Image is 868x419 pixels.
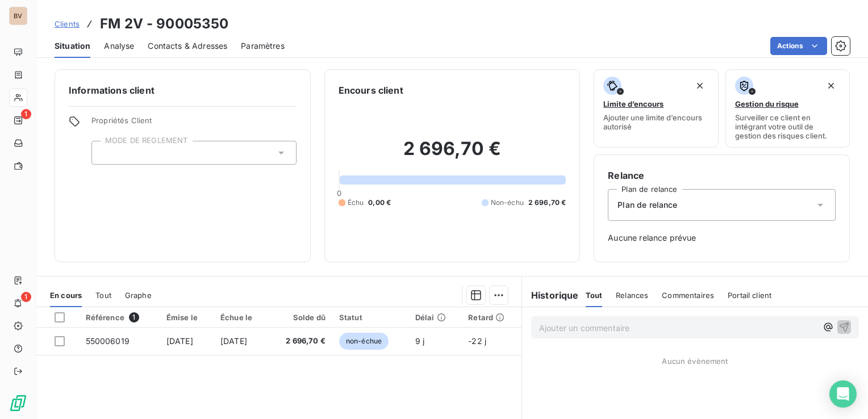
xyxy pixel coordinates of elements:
[275,313,325,322] div: Solde dû
[129,312,139,322] span: 1
[125,291,152,300] span: Graphe
[339,83,403,97] h6: Encours client
[608,232,836,244] span: Aucune relance prévue
[337,188,341,198] span: 0
[100,14,228,34] h3: FM 2V - 90005350
[86,312,153,322] div: Référence
[21,292,31,302] span: 1
[662,357,728,366] span: Aucun évènement
[468,336,486,346] span: -22 j
[101,148,110,158] input: Ajouter une valeur
[468,313,515,322] div: Retard
[86,336,130,346] span: 550006019
[725,69,850,148] button: Gestion du risqueSurveiller ce client en intégrant votre outil de gestion des risques client.
[586,291,603,300] span: Tout
[91,116,297,132] span: Propriétés Client
[339,137,566,171] h2: 2 696,70 €
[9,394,27,412] img: Logo LeanPay
[603,99,663,108] span: Limite d’encours
[528,198,566,208] span: 2 696,70 €
[522,288,579,302] h6: Historique
[55,40,90,52] span: Situation
[770,37,827,55] button: Actions
[662,291,714,300] span: Commentaires
[339,313,402,322] div: Statut
[55,18,80,30] a: Clients
[617,199,677,211] span: Plan de relance
[491,198,524,208] span: Non-échu
[9,7,27,25] div: BV
[608,169,836,182] h6: Relance
[735,99,799,108] span: Gestion du risque
[21,109,31,119] span: 1
[220,336,247,346] span: [DATE]
[69,83,297,97] h6: Informations client
[50,291,82,300] span: En cours
[241,40,285,52] span: Paramètres
[728,291,771,300] span: Portail client
[220,313,261,322] div: Échue le
[55,19,80,28] span: Clients
[415,313,454,322] div: Délai
[594,69,718,148] button: Limite d’encoursAjouter une limite d’encours autorisé
[603,113,708,131] span: Ajouter une limite d’encours autorisé
[166,336,193,346] span: [DATE]
[829,380,857,408] div: Open Intercom Messenger
[166,313,207,322] div: Émise le
[339,333,389,350] span: non-échue
[148,40,227,52] span: Contacts & Adresses
[616,291,648,300] span: Relances
[348,198,364,208] span: Échu
[368,198,391,208] span: 0,00 €
[104,40,134,52] span: Analyse
[95,291,111,300] span: Tout
[735,113,840,140] span: Surveiller ce client en intégrant votre outil de gestion des risques client.
[415,336,424,346] span: 9 j
[275,336,325,347] span: 2 696,70 €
